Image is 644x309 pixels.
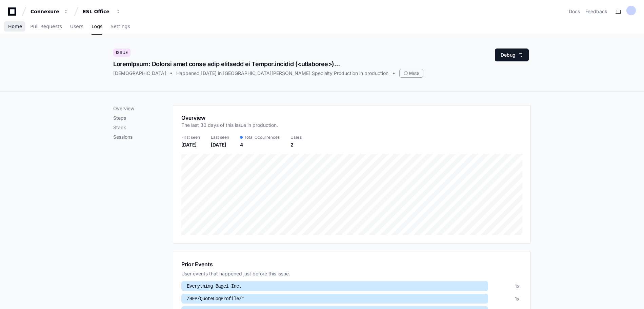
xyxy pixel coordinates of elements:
[113,124,173,131] p: Stack
[30,24,62,28] span: Pull Requests
[181,122,278,129] p: The last 30 days of this issue in production.
[113,70,166,77] div: [DEMOGRAPHIC_DATA]
[515,283,520,290] div: 1x
[110,19,130,35] a: Settings
[70,24,83,28] span: Users
[569,8,580,15] a: Docs
[70,19,83,35] a: Users
[515,295,520,302] div: 1x
[113,115,173,121] p: Steps
[181,260,213,268] h1: Prior Events
[83,8,112,15] div: ESL Office
[113,105,173,112] p: Overview
[211,135,229,140] div: Last seen
[240,141,280,148] div: 4
[110,24,130,28] span: Settings
[244,135,280,140] span: Total Occurrences
[181,270,522,277] div: User events that happened just before this issue.
[585,8,607,15] button: Feedback
[181,114,522,133] app-pz-page-link-header: Overview
[8,19,22,35] a: Home
[290,141,302,148] div: 2
[113,59,341,69] div: LoremIpsum: Dolorsi amet conse adip elitsedd ei Tempor.incidid (<utlaboree>) do M (aliqu://eni.ad...
[113,49,130,57] div: Issue
[187,284,242,289] span: Everything Bagel Inc.
[399,69,423,78] div: Mute
[80,5,123,18] button: ESL Office
[8,24,22,28] span: Home
[176,70,388,77] div: Happened [DATE] in [GEOGRAPHIC_DATA][PERSON_NAME] Specialty Production in production
[31,8,60,15] div: Connexure
[181,135,200,140] div: First seen
[495,49,529,61] button: Debug
[113,134,173,140] p: Sessions
[211,141,229,148] div: [DATE]
[92,24,102,28] span: Logs
[187,296,244,302] span: /RFP/QuoteLogProfile/*
[181,114,278,122] h1: Overview
[30,19,62,35] a: Pull Requests
[92,19,102,35] a: Logs
[28,5,71,18] button: Connexure
[290,135,302,140] div: Users
[181,141,200,148] div: [DATE]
